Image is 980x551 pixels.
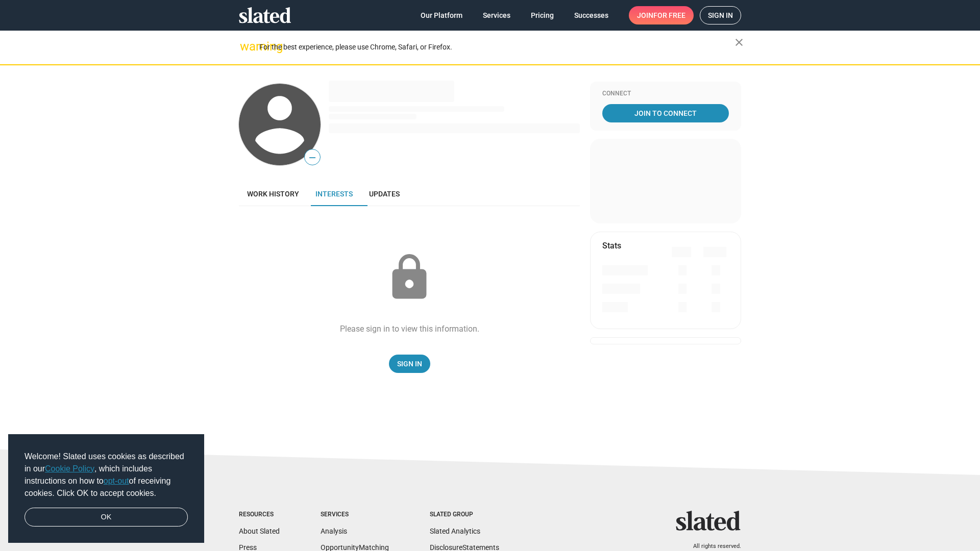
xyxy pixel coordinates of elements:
a: Cookie Policy [45,464,94,473]
mat-icon: lock [384,252,435,303]
a: About Slated [239,527,280,535]
div: Resources [239,511,280,519]
a: Interests [307,182,361,206]
a: Pricing [523,6,562,24]
a: Updates [361,182,408,206]
a: Services [475,6,519,24]
a: Sign in [700,6,741,24]
span: — [305,151,320,164]
a: dismiss cookie message [24,508,188,527]
div: Slated Group [430,511,499,519]
span: Join [637,6,685,24]
span: Our Platform [421,6,462,24]
div: Connect [602,90,729,98]
div: Please sign in to view this information. [340,323,479,334]
span: Interests [315,190,353,198]
span: Sign in [708,7,733,24]
mat-card-title: Stats [602,240,621,251]
a: Sign In [389,355,430,373]
a: Our Platform [412,6,471,24]
a: Joinfor free [629,6,694,24]
span: Services [483,6,510,24]
mat-icon: warning [240,40,252,53]
a: Slated Analytics [430,527,480,535]
div: Services [321,511,389,519]
a: Analysis [321,527,347,535]
span: Pricing [531,6,554,24]
a: Successes [566,6,617,24]
a: opt-out [104,477,129,485]
span: Welcome! Slated uses cookies as described in our , which includes instructions on how to of recei... [24,450,188,499]
a: Join To Connect [602,104,729,122]
span: for free [653,6,685,24]
span: Successes [574,6,608,24]
a: Work history [239,182,307,206]
mat-icon: close [733,36,745,48]
span: Sign In [397,355,422,373]
span: Join To Connect [604,104,727,122]
span: Work history [247,190,299,198]
div: For the best experience, please use Chrome, Safari, or Firefox. [259,40,735,54]
div: cookieconsent [8,434,204,543]
span: Updates [369,190,400,198]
